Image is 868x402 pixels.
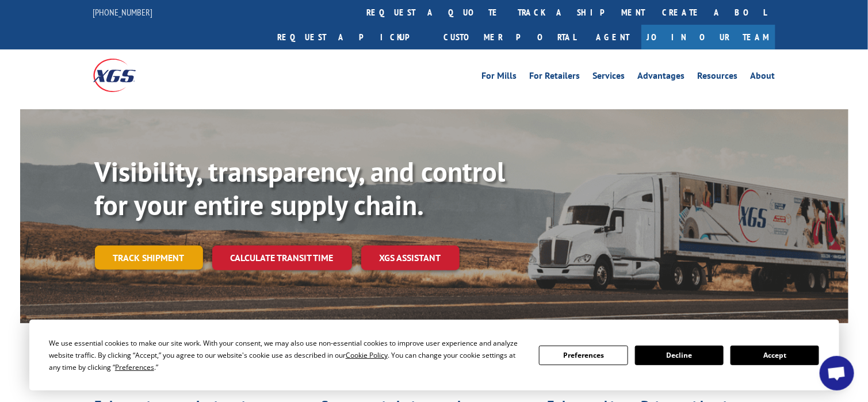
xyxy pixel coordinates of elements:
[212,246,352,270] a: Calculate transit time
[482,71,517,84] a: For Mills
[751,71,775,84] a: About
[635,346,724,365] button: Decline
[585,25,641,49] a: Agent
[530,71,580,84] a: For Retailers
[95,154,506,223] b: Visibility, transparency, and control for your entire supply chain.
[731,346,819,365] button: Accept
[593,71,625,84] a: Services
[269,25,435,49] a: Request a pickup
[49,337,525,373] div: We use essential cookies to make our site work. With your consent, we may also use non-essential ...
[641,25,775,49] a: Join Our Team
[346,350,388,360] span: Cookie Policy
[698,71,738,84] a: Resources
[95,246,203,270] a: Track shipment
[539,346,628,365] button: Preferences
[820,356,854,390] div: Open chat
[435,25,585,49] a: Customer Portal
[29,320,839,390] div: Cookie Consent Prompt
[638,71,685,84] a: Advantages
[115,362,154,372] span: Preferences
[93,6,153,18] a: [PHONE_NUMBER]
[361,246,460,270] a: XGS ASSISTANT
